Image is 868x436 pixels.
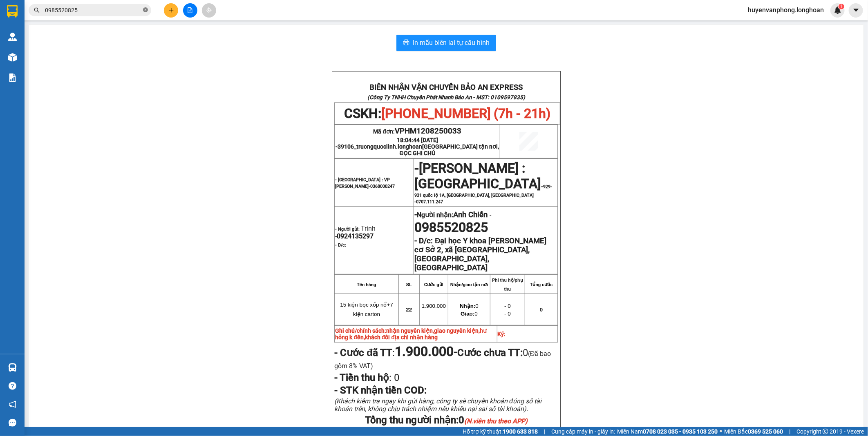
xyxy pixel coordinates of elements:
strong: Giao: [461,311,474,317]
button: printerIn mẫu biên lai tự cấu hình [396,35,496,51]
span: notification [9,400,16,408]
strong: - Tiền thu hộ [334,372,389,383]
span: [PHONE_NUMBER] (7h - 21h) [381,106,551,121]
span: 0924135297 [337,232,374,240]
span: Mã đơn: [374,128,462,135]
span: - [GEOGRAPHIC_DATA] : VP [PERSON_NAME]- [335,177,395,189]
span: VPHM1208250033 [395,127,461,136]
img: logo-vxr [7,5,18,18]
span: 0 [391,372,399,383]
strong: Cước gửi [424,282,443,287]
span: 929-931 quốc lộ 1A, [GEOGRAPHIC_DATA], [GEOGRAPHIC_DATA] - [414,184,552,205]
span: 15 kiện bọc xốp nổ+7 kiện carton [340,302,393,317]
span: : [334,347,457,358]
sup: 1 [839,4,844,9]
span: Anh Chiến [453,210,488,219]
span: 39106_truongquoclinh.longhoan [338,143,499,156]
span: : [334,372,399,383]
strong: Ký: [498,331,506,337]
strong: 0369 525 060 [748,428,783,435]
span: search [34,7,40,13]
span: 1 [840,4,843,9]
strong: 1900 633 818 [503,428,538,435]
span: close-circle [143,7,148,12]
span: 22 [406,307,412,313]
span: (Khách kiểm tra ngay khi gửi hàng, công ty sẽ chuyển khoản đúng số tài khoản trên, không chịu trá... [334,397,541,413]
span: huyenvanphong.longhoan [741,5,830,15]
span: [PERSON_NAME] : [GEOGRAPHIC_DATA] [414,160,541,191]
span: | [544,427,545,436]
span: message [9,419,16,427]
span: aim [206,7,212,13]
span: 18:04:44 [DATE] - [336,137,499,156]
span: - 0 [504,311,511,317]
button: plus [164,3,178,18]
strong: Đại học Y khoa [PERSON_NAME] cơ Sở 2, xã [GEOGRAPHIC_DATA], [GEOGRAPHIC_DATA], [GEOGRAPHIC_DATA] [414,236,546,272]
span: Trinh - [335,225,376,240]
span: Người nhận: [417,211,488,219]
span: 0368000247 [370,184,395,189]
span: Hỗ trợ kỹ thuật: [463,427,538,436]
span: Miền Bắc [724,427,783,436]
strong: Tên hàng [357,282,376,287]
span: 0 [540,307,543,313]
span: Tổng thu người nhận: [365,414,528,426]
strong: BIÊN NHẬN VẬN CHUYỂN BẢO AN EXPRESS [369,83,523,92]
strong: Ghi chú/chính sách: [335,327,487,340]
span: - [414,168,552,205]
span: copyright [823,429,828,434]
em: (N.viên thu theo APP) [464,417,528,425]
span: nhận nguyên kiện,giao nguyên kiện,hư hỏng k đền,khách đổi địa chỉ nhận hàng [335,327,487,340]
span: 0985520825 [414,220,488,235]
strong: - D/c: [335,242,346,248]
span: 0707.111.247 [416,199,443,205]
span: question-circle [9,382,16,390]
span: - 0 [504,303,511,309]
strong: SL [406,282,412,287]
span: - STK nhận tiền COD: [334,385,427,396]
strong: Nhận/giao tận nơi [450,282,488,287]
span: 0 [461,311,477,317]
img: icon-new-feature [834,7,841,14]
span: - [414,160,419,176]
strong: 0708 023 035 - 0935 103 250 [643,428,718,435]
button: caret-down [849,3,863,18]
span: printer [403,39,409,47]
button: file-add [183,3,197,18]
img: solution-icon [8,73,17,82]
span: 1.900.000 [422,303,446,309]
span: 0 [460,303,479,309]
strong: Tổng cước [530,282,553,287]
span: In mẫu biên lai tự cấu hình [413,38,490,48]
span: plus [168,7,174,13]
span: Cung cấp máy in - giấy in: [551,427,615,436]
span: 0 [459,414,528,426]
img: warehouse-icon [8,53,17,62]
span: ⚪️ [720,430,722,433]
button: aim [202,3,216,18]
img: warehouse-icon [8,363,17,372]
strong: - Cước đã TT [334,347,392,358]
strong: Phí thu hộ/phụ thu [492,278,523,291]
span: CSKH: [344,106,551,121]
strong: (Công Ty TNHH Chuyển Phát Nhanh Bảo An - MST: 0109597835) [367,94,525,100]
strong: Nhận: [460,303,475,309]
span: Miền Nam [617,427,718,436]
span: - [395,344,457,359]
span: close-circle [143,7,148,14]
span: - [488,211,491,219]
input: Tìm tên, số ĐT hoặc mã đơn [45,6,141,15]
strong: - [414,210,488,219]
span: caret-down [852,7,860,14]
span: | [789,427,790,436]
strong: 1.900.000 [395,344,454,359]
span: [GEOGRAPHIC_DATA] tận nơi, ĐỌC GHI CHÚ [400,143,499,156]
strong: - Người gửi: [335,227,360,232]
span: file-add [187,7,193,13]
strong: - D/c: [414,236,433,245]
strong: Cước chưa TT: [457,347,523,358]
img: warehouse-icon [8,33,17,41]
